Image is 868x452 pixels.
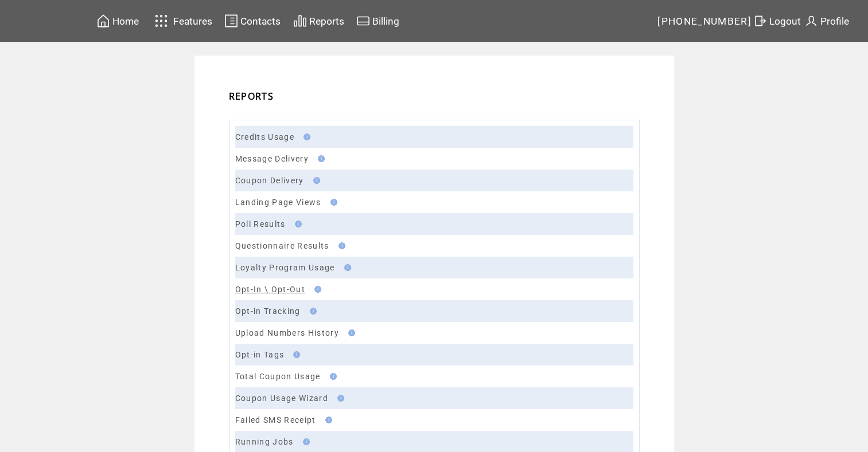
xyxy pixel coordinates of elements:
[291,12,346,30] a: Reports
[327,199,337,206] img: help.gif
[657,15,752,27] span: [PHONE_NUMBER]
[753,14,767,28] img: exit.svg
[240,15,281,27] span: Contacts
[309,15,344,27] span: Reports
[235,394,328,403] a: Coupon Usage Wizard
[291,221,302,227] img: help.gif
[322,416,332,423] img: help.gif
[235,132,294,142] a: Credits Usage
[326,373,337,380] img: help.gif
[235,437,294,446] a: Running Jobs
[341,264,351,271] img: help.gif
[293,14,307,28] img: chart.svg
[95,12,141,30] a: Home
[224,14,238,28] img: contacts.svg
[173,15,212,27] span: Features
[235,176,304,185] a: Coupon Delivery
[235,350,285,359] a: Opt-in Tags
[299,438,310,445] img: help.gif
[314,155,325,162] img: help.gif
[96,14,110,28] img: home.svg
[300,133,310,140] img: help.gif
[112,15,139,27] span: Home
[235,154,309,163] a: Message Delivery
[372,15,399,27] span: Billing
[820,15,849,27] span: Profile
[235,372,321,381] a: Total Coupon Usage
[229,90,274,103] span: REPORTS
[310,177,320,184] img: help.gif
[311,286,321,293] img: help.gif
[804,14,818,28] img: profile.svg
[150,10,215,32] a: Features
[355,12,401,30] a: Billing
[235,415,316,425] a: Failed SMS Receipt
[803,12,851,30] a: Profile
[151,11,172,30] img: features.svg
[235,241,329,250] a: Questionnaire Results
[235,263,335,272] a: Loyalty Program Usage
[769,15,801,27] span: Logout
[223,12,282,30] a: Contacts
[335,242,345,249] img: help.gif
[235,285,305,294] a: Opt-In \ Opt-Out
[235,328,339,337] a: Upload Numbers History
[345,329,355,336] img: help.gif
[235,219,286,229] a: Poll Results
[752,12,803,30] a: Logout
[334,395,344,402] img: help.gif
[290,351,300,358] img: help.gif
[235,198,321,207] a: Landing Page Views
[356,14,370,28] img: creidtcard.svg
[235,306,301,316] a: Opt-in Tracking
[306,308,317,315] img: help.gif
